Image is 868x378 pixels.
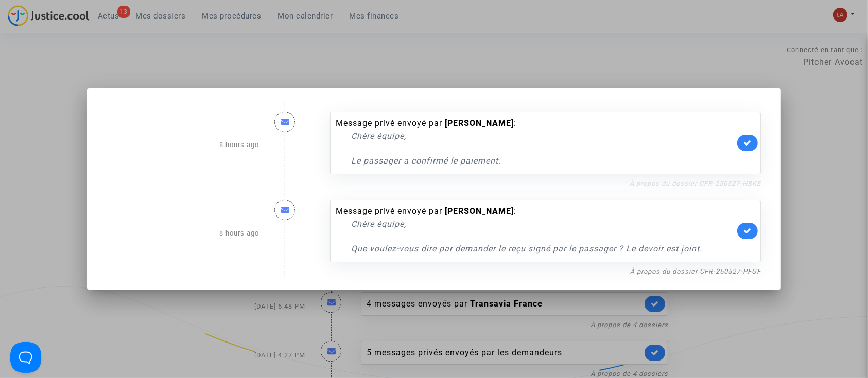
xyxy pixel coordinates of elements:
[351,242,735,255] p: Que voulez-vous dire par demander le reçu signé par le passager ? Le devoir est joint.
[445,206,514,216] b: [PERSON_NAME]
[630,267,761,275] a: À propos du dossier CFR-250527-PFGF
[336,205,735,255] div: Message privé envoyé par :
[630,179,761,187] a: À propos du dossier CFR-250527-HBKE
[351,218,735,230] p: Chère équipe,
[99,101,267,189] div: 8 hours ago
[351,154,735,167] p: Le passager a confirmé le paiement.
[10,342,41,373] iframe: Help Scout Beacon - Open
[336,117,735,167] div: Message privé envoyé par :
[99,189,267,277] div: 8 hours ago
[445,118,514,128] b: [PERSON_NAME]
[351,130,735,142] p: Chère équipe,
